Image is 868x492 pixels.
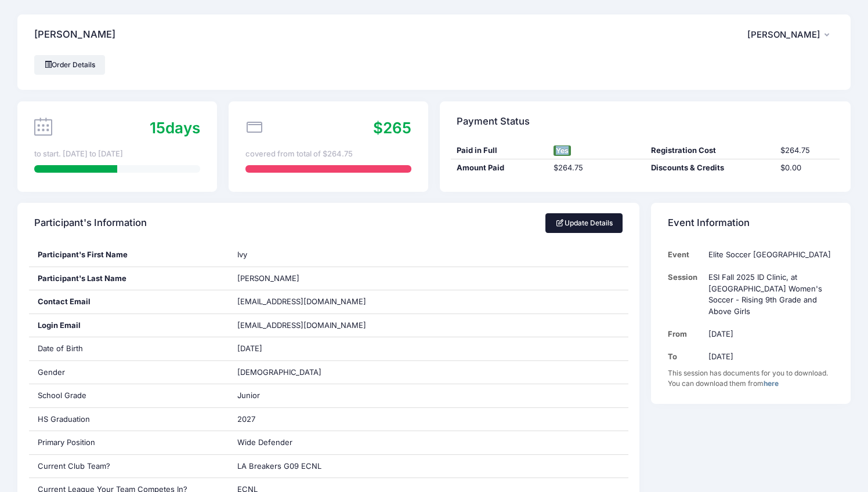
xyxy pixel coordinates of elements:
[237,274,299,283] span: [PERSON_NAME]
[237,250,247,259] span: Ivy
[237,461,321,471] span: LA Breakers G09 ECNL
[668,368,834,389] div: This session has documents for you to download. You can download them from
[150,119,165,137] span: 15
[668,266,703,323] td: Session
[237,391,260,400] span: Junior
[747,30,820,40] span: [PERSON_NAME]
[668,207,750,240] h4: Event Information
[703,266,834,323] td: ESI Fall 2025 ID Clinic, at [GEOGRAPHIC_DATA] Women's Soccer - Rising 9th Grade and Above Girls
[668,243,703,266] td: Event
[237,344,262,353] span: [DATE]
[373,119,411,137] span: $265
[554,145,571,156] span: Yes
[29,408,229,431] div: HS Graduation
[668,345,703,368] td: To
[29,431,229,454] div: Primary Position
[34,55,105,75] a: Order Details
[457,105,530,138] h4: Payment Status
[150,116,200,139] div: days
[703,243,834,266] td: Elite Soccer [GEOGRAPHIC_DATA]
[237,320,382,331] span: [EMAIL_ADDRESS][DOMAIN_NAME]
[29,361,229,384] div: Gender
[34,207,147,240] h4: Participant's Information
[237,438,292,447] span: Wide Defender
[548,162,645,174] div: $264.75
[645,145,775,156] div: Registration Cost
[245,148,411,160] div: covered from total of $264.75
[29,243,229,267] div: Participant's First Name
[747,21,834,48] button: [PERSON_NAME]
[764,379,779,388] a: here
[703,345,834,368] td: [DATE]
[545,213,623,233] a: Update Details
[237,414,255,424] span: 2027
[645,162,775,174] div: Discounts & Credits
[668,323,703,345] td: From
[775,162,840,174] div: $0.00
[451,145,548,156] div: Paid in Full
[34,148,200,160] div: to start. [DATE] to [DATE]
[29,455,229,478] div: Current Club Team?
[775,145,840,156] div: $264.75
[34,19,115,52] h4: [PERSON_NAME]
[451,162,548,174] div: Amount Paid
[29,267,229,290] div: Participant's Last Name
[29,314,229,337] div: Login Email
[237,297,366,306] span: [EMAIL_ADDRESS][DOMAIN_NAME]
[237,367,321,377] span: [DEMOGRAPHIC_DATA]
[29,290,229,314] div: Contact Email
[29,337,229,360] div: Date of Birth
[703,323,834,345] td: [DATE]
[29,384,229,407] div: School Grade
